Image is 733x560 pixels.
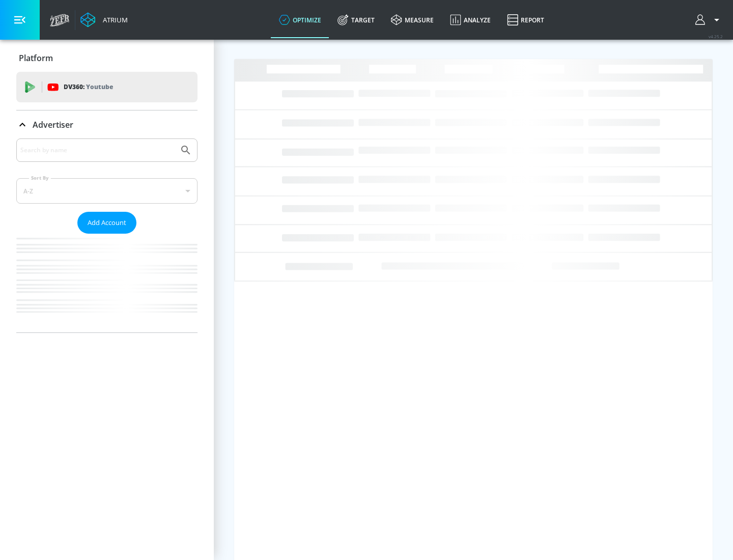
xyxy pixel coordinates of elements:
span: v 4.25.2 [709,34,723,39]
button: Add Account [77,212,136,234]
input: Search by name [20,144,175,157]
p: DV360: [64,81,113,93]
a: Atrium [80,12,128,27]
a: Target [329,2,383,38]
label: Sort By [29,175,51,181]
div: DV360: Youtube [16,72,198,102]
p: Platform [19,52,53,64]
a: Report [499,2,552,38]
div: A-Z [16,178,198,204]
div: Atrium [99,15,128,24]
nav: list of Advertiser [16,234,198,332]
p: Youtube [86,81,113,92]
a: Analyze [442,2,499,38]
span: Add Account [88,217,126,229]
div: Platform [16,44,198,72]
div: Advertiser [16,110,198,139]
div: Advertiser [16,138,198,332]
a: measure [383,2,442,38]
p: Advertiser [33,119,73,130]
a: optimize [271,2,329,38]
